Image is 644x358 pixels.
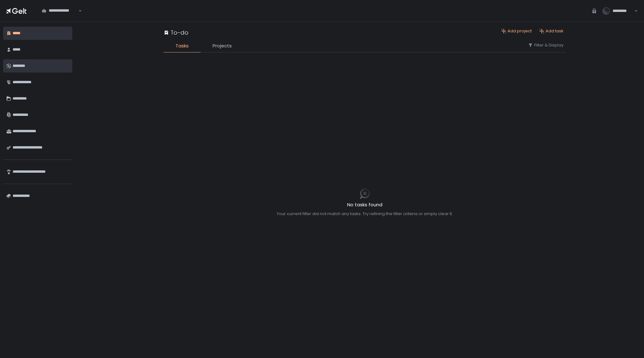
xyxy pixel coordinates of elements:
[175,42,189,50] span: Tasks
[501,28,532,34] button: Add project
[539,28,563,34] button: Add task
[42,14,78,20] input: Search for option
[213,42,232,50] span: Projects
[38,4,82,18] div: Search for option
[528,42,563,48] button: Filter & Display
[164,28,188,37] div: To-do
[277,211,453,217] div: Your current filter did not match any tasks. Try refining the filter criteria or simply clear it.
[277,201,453,209] h2: No tasks found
